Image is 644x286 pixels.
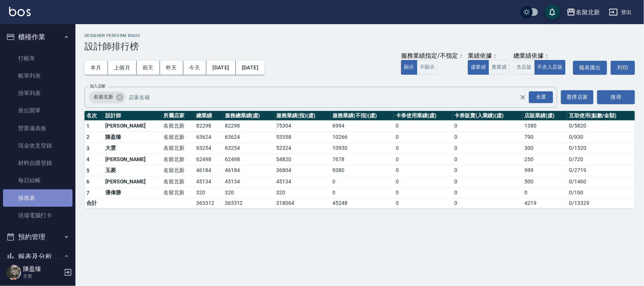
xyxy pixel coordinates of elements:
span: 5 [86,168,89,174]
td: 0 / 1520 [567,143,635,154]
td: 52324 [274,143,330,154]
td: 6994 [331,120,394,132]
td: 0 / 930 [567,132,635,143]
td: 53358 [274,132,330,143]
button: 本月 [85,61,108,75]
td: 62498 [194,154,223,165]
td: 45134 [274,176,330,188]
td: 名留北新 [161,187,194,198]
td: 7678 [331,154,394,165]
td: 320 [274,187,330,198]
td: 名留北新 [161,154,194,165]
button: 登出 [606,5,635,19]
button: 實業績 [489,60,510,75]
button: 含店販 [513,60,535,75]
td: [PERSON_NAME] [103,176,161,188]
span: 7 [86,190,89,196]
td: 0 [394,187,452,198]
td: 0 [394,120,452,132]
td: 0 [394,198,452,208]
a: 每日結帳 [3,172,72,189]
td: 0 [394,154,452,165]
td: 4219 [523,198,567,208]
td: 82298 [223,120,274,132]
td: 0 [394,143,452,154]
span: 3 [86,145,89,151]
td: 0 / 720 [567,154,635,165]
td: 名留北新 [161,143,194,154]
button: 上個月 [108,61,137,75]
a: 現場電腦打卡 [3,207,72,224]
button: 報表匯出 [573,61,607,75]
td: 10266 [331,132,394,143]
button: 櫃檯作業 [3,27,72,47]
td: 363312 [194,198,223,208]
button: 不顯示 [417,60,438,75]
td: 45248 [331,198,394,208]
th: 卡券使用業績(虛) [394,111,452,121]
td: 0 [452,154,523,165]
td: 46184 [194,165,223,176]
button: Clear [518,92,528,103]
td: 大雲 [103,143,161,154]
td: 1380 [523,120,567,132]
td: 790 [523,132,567,143]
span: 名留北新 [89,93,118,101]
div: 總業績依據： [513,52,569,60]
td: 陳盈臻 [103,132,161,143]
th: 店販業績(虛) [523,111,567,121]
span: 6 [86,178,89,185]
td: 名留北新 [161,176,194,188]
button: [DATE] [236,61,264,75]
td: 0 / 2719 [567,165,635,176]
button: 列印 [611,61,635,75]
td: 318064 [274,198,330,208]
th: 互助使用(點數/金額) [567,111,635,121]
a: 掛單列表 [3,85,72,102]
td: 999 [523,165,567,176]
td: 玉菱 [103,165,161,176]
td: 300 [523,143,567,154]
img: Person [6,265,21,280]
td: 320 [223,187,274,198]
p: 主管 [23,273,61,280]
th: 名次 [85,111,103,121]
div: 全選 [529,91,553,103]
input: 店家名稱 [127,91,533,104]
td: 0 [452,165,523,176]
div: 業績依據： [468,52,510,60]
div: 名留北新 [576,8,600,17]
td: [PERSON_NAME] [103,120,161,132]
td: 363312 [223,198,274,208]
td: 63254 [223,143,274,154]
a: 打帳單 [3,50,72,67]
td: 0 / 13329 [567,198,635,208]
td: 0 [394,165,452,176]
td: 0 [452,143,523,154]
button: 不含入店販 [535,60,566,75]
td: 潘偉勝 [103,187,161,198]
td: 0 [394,176,452,188]
td: 0 [452,198,523,208]
td: 75304 [274,120,330,132]
span: 2 [86,134,89,140]
td: 45134 [223,176,274,188]
td: 0 [394,132,452,143]
a: 現金收支登錄 [3,137,72,154]
th: 服務業績(指)(虛) [274,111,330,121]
td: 名留北新 [161,132,194,143]
td: 0 [523,187,567,198]
button: save [545,5,560,20]
td: 0 [452,132,523,143]
button: 預約管理 [3,227,72,247]
td: 合計 [85,198,103,208]
button: 虛業績 [468,60,489,75]
a: 排班表 [3,189,72,207]
td: 320 [194,187,223,198]
td: 46184 [223,165,274,176]
th: 所屬店家 [161,111,194,121]
th: 總業績 [194,111,223,121]
span: 4 [86,156,89,162]
a: 帳單列表 [3,67,72,85]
